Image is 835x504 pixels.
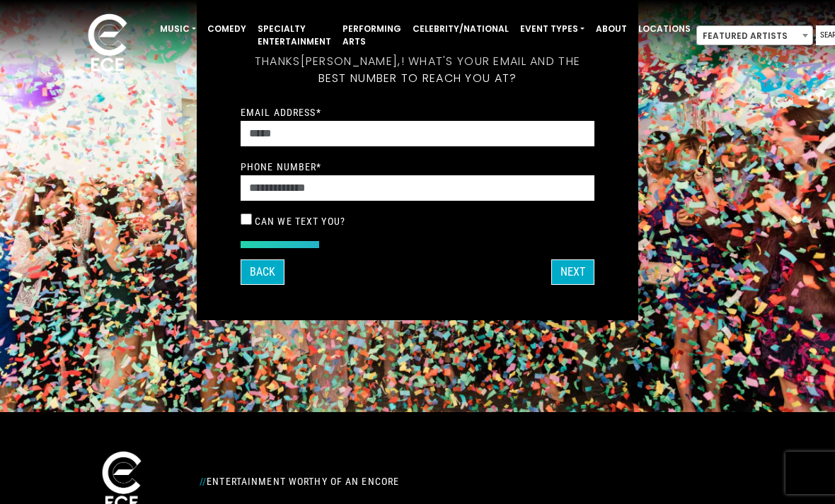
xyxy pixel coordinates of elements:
label: Phone Number [241,160,322,173]
a: Locations [633,17,696,41]
a: Music [154,17,202,41]
label: Email Address [241,106,321,119]
span: Featured Artists [697,26,812,46]
a: Performing Arts [337,17,407,54]
button: Back [241,259,284,285]
a: Specialty Entertainment [252,17,337,54]
span: Featured Artists [696,25,813,45]
div: Entertainment Worthy of an Encore [191,470,531,493]
a: Celebrity/National [407,17,514,41]
a: Event Types [514,17,590,41]
label: Can we text you? [255,215,345,228]
span: // [200,476,207,487]
a: Comedy [202,17,252,41]
button: Next [551,259,594,285]
a: About [590,17,633,41]
img: ece_new_logo_whitev2-1.png [72,10,143,78]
